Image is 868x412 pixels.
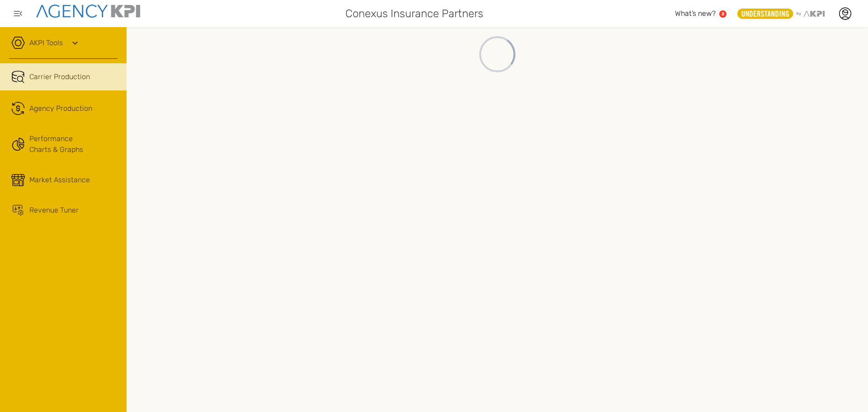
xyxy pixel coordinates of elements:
span: Conexus Insurance Partners [345,5,483,22]
text: 2 [722,11,724,16]
span: Revenue Tuner [29,205,79,216]
img: agencykpi-logo-550x69-2d9e3fa8.png [36,5,140,18]
span: Market Assistance [29,175,90,185]
a: 2 [719,10,726,18]
span: Carrier Production [29,71,90,82]
span: Agency Production [29,103,92,114]
a: AKPI Tools [29,38,63,48]
span: What’s new? [675,9,716,18]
